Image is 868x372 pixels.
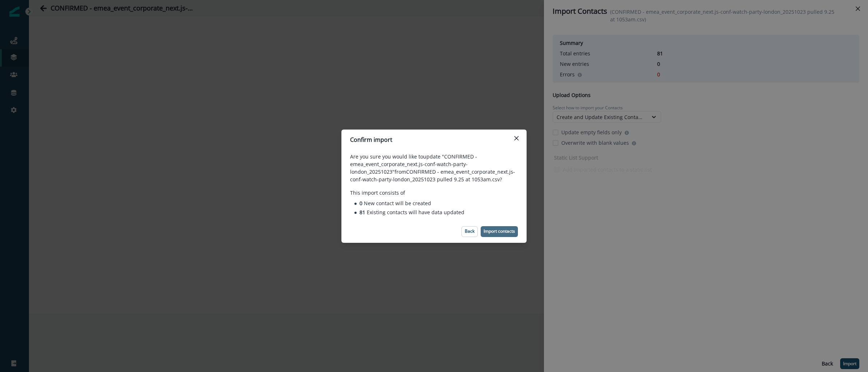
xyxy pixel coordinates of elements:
p: Back [465,229,475,234]
p: Import contacts [484,229,515,234]
span: 81 [359,209,367,216]
p: Existing contacts will have data updated [359,208,464,216]
p: New contact will be created [359,199,431,207]
p: Are you sure you would like to update "CONFIRMED - emea_event_corporate_next.js-conf-watch-party-... [350,153,518,183]
p: This import consists of [350,189,518,196]
button: Back [461,226,478,237]
span: 0 [359,200,364,207]
p: Confirm import [350,135,392,144]
button: Import contacts [481,226,518,237]
button: Close [511,132,522,144]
